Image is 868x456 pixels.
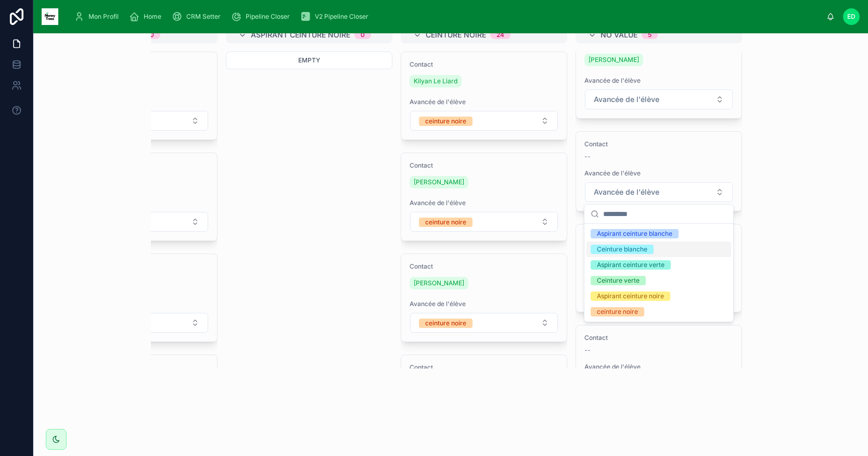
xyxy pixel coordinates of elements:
div: 10 [147,31,154,39]
span: Avancée de l'élève [584,169,733,178]
div: ceinture noire [597,307,638,316]
span: Contact [410,363,558,372]
div: Aspirant ceinture noire [597,292,664,301]
span: Mon Profil [88,12,119,21]
span: Pipeline Closer [246,12,290,21]
div: ceinture noire [425,117,466,126]
span: [PERSON_NAME] [589,56,639,64]
span: Avancée de l'élève [584,77,733,85]
span: Aspirant ceinture noire [251,30,350,40]
button: Select Button [410,111,558,131]
div: ceinture noire [425,218,466,227]
div: 24 [496,31,504,39]
a: [PERSON_NAME] [410,176,468,188]
span: Contact [584,140,733,148]
div: Ceinture blanche [597,245,647,254]
span: No value [601,30,637,40]
a: CRM Setter [169,7,228,26]
a: Pipeline Closer [228,7,297,26]
button: Select Button [585,182,733,202]
a: V2 Pipeline Closer [297,7,376,26]
span: ED [847,12,856,21]
span: Avancée de l'élève [584,363,733,371]
span: Avancée de l'élève [410,300,558,308]
span: Contact [410,262,558,271]
button: Select Button [410,313,558,333]
span: Avancée de l'élève [594,187,659,197]
span: Kilyan Le Liard [414,77,457,85]
a: Home [126,7,169,26]
span: CRM Setter [186,12,221,21]
span: [PERSON_NAME] [414,279,464,287]
div: 5 [648,31,652,39]
button: Select Button [410,212,558,232]
button: Select Button [585,90,733,109]
a: [PERSON_NAME] [410,277,468,289]
span: -- [584,153,591,161]
span: V2 Pipeline Closer [315,12,368,21]
span: ceinture noire [426,30,486,40]
span: Home [144,12,161,21]
div: Aspirant ceinture verte [597,260,665,270]
a: Mon Profil [71,7,126,26]
div: Ceinture verte [597,276,640,285]
span: Empty [298,56,320,64]
img: App logo [42,8,58,25]
span: Contact [410,60,558,69]
span: [PERSON_NAME] [414,178,464,186]
div: Aspirant ceinture blanche [597,229,672,238]
div: scrollable content [67,5,826,28]
span: Avancée de l'élève [594,94,659,105]
div: 0 [361,31,365,39]
div: ceinture noire [425,319,466,328]
span: -- [584,346,591,354]
span: Avancée de l'élève [410,199,558,207]
a: [PERSON_NAME] [584,54,643,66]
span: Contact [584,334,733,342]
span: Contact [410,161,558,170]
a: Kilyan Le Liard [410,75,462,87]
div: Suggestions [584,224,733,322]
span: Avancée de l'élève [410,98,558,106]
